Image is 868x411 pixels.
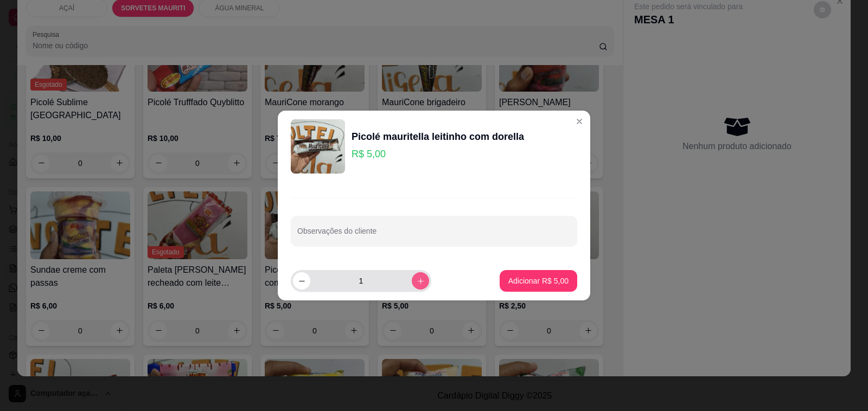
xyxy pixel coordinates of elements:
button: increase-product-quantity [412,272,429,290]
button: Adicionar R$ 5,00 [500,270,577,292]
p: Adicionar R$ 5,00 [508,275,569,286]
p: R$ 5,00 [352,146,524,162]
button: decrease-product-quantity [293,272,310,290]
div: Picolé mauritella leitinho com dorella [352,129,524,144]
button: Close [571,113,588,130]
img: product-image [291,119,345,174]
input: Observações do cliente [297,230,571,241]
